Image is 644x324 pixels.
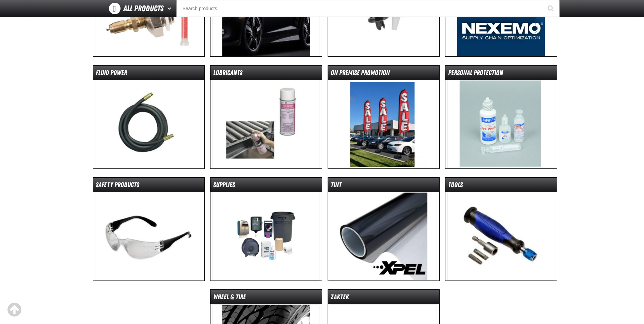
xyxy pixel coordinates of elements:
[328,65,440,169] a: On Premise Promotion
[213,80,319,168] img: Lubricants
[7,302,22,317] div: Scroll to the top
[445,180,557,192] dt: Tools
[445,65,557,169] a: Personal Protection
[447,80,554,168] img: Personal Protection
[95,80,202,168] img: Fluid Power
[445,68,557,80] dt: Personal Protection
[328,177,440,281] a: Tint
[330,192,437,281] img: Tint
[447,192,554,281] img: Tools
[210,292,322,304] dt: Wheel & Tire
[210,68,322,80] dt: Lubricants
[210,177,322,281] a: Supplies
[445,177,557,281] a: Tools
[328,292,439,304] dt: ZAKTEK
[328,180,439,192] dt: Tint
[93,180,204,192] dt: Safety Products
[210,180,322,192] dt: Supplies
[93,177,205,281] a: Safety Products
[210,65,322,169] a: Lubricants
[93,68,204,80] dt: Fluid Power
[95,192,202,281] img: Safety Products
[123,2,164,15] span: All Products
[213,192,319,281] img: Supplies
[328,68,439,80] dt: On Premise Promotion
[93,65,205,169] a: Fluid Power
[330,80,437,168] img: On Premise Promotion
